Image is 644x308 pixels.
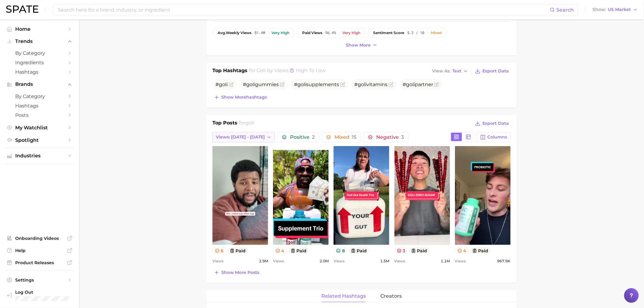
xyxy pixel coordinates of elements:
[497,257,511,265] span: 967.9k
[273,257,284,265] span: Views
[259,257,268,265] span: 2.9m
[403,82,433,87] span: # partner
[334,257,345,265] span: Views
[15,93,64,99] span: by Category
[368,28,447,38] button: sentiment score5.2 / 10Mixed
[297,82,306,87] span: goli
[5,101,74,110] a: Hashtags
[15,248,64,253] span: Help
[354,82,387,87] span: # vitamins
[380,293,402,299] span: creators
[221,95,267,100] span: Show more hashtags
[5,37,74,46] button: Trends
[15,26,64,32] span: Home
[346,43,371,48] span: Show more
[239,119,254,128] h2: for
[215,82,228,87] span: #
[243,82,279,87] span: # gummies
[325,31,336,35] span: 96.4%
[321,293,366,299] span: related hashtags
[407,31,424,35] span: 5.2 / 10
[334,247,347,254] button: 8
[5,92,74,101] a: by Category
[229,82,234,87] button: Flag as miscategorized or irrelevant
[246,120,254,126] span: goli
[15,60,64,65] span: Ingredients
[212,268,261,277] button: Show more posts
[257,68,266,73] span: goli
[15,103,64,109] span: Hashtags
[348,247,369,254] button: paid
[352,134,356,140] span: 15
[254,31,265,35] span: 51.4m
[5,110,74,120] a: Posts
[15,260,64,265] span: Product Releases
[608,8,631,11] span: US Market
[15,39,64,44] span: Trends
[5,24,74,34] a: Home
[5,67,74,77] a: Hashtags
[434,82,439,87] button: Flag as miscategorized or irrelevant
[15,277,64,283] span: Settings
[212,67,247,75] h1: Top Hashtags
[5,275,74,285] a: Settings
[218,31,251,35] span: weekly views
[394,257,405,265] span: Views
[320,257,329,265] span: 2.0m
[216,135,265,140] span: Views: [DATE] - [DATE]
[406,82,415,87] span: goli
[212,132,275,142] button: Views: [DATE] - [DATE]
[271,31,289,35] div: Very high
[5,234,74,243] a: Onboarding Videos
[5,258,74,267] a: Product Releases
[15,82,64,87] span: Brands
[249,67,326,75] h2: for by Views
[474,67,511,75] button: Export Data
[294,82,339,87] span: # supplements
[455,257,466,265] span: Views
[212,119,237,128] h1: Top Posts
[340,82,345,87] button: Flag as miscategorized or irrelevant
[280,82,285,87] button: Flag as miscategorized or irrelevant
[288,247,309,254] button: paid
[15,137,64,143] span: Spotlight
[5,80,74,89] button: Brands
[488,135,507,140] span: Columns
[219,82,228,87] span: goli
[212,28,295,38] button: avg.weekly views51.4mVery high
[342,31,360,35] div: Very high
[380,257,390,265] span: 1.5m
[441,257,450,265] span: 1.1m
[477,132,511,142] button: Columns
[296,68,326,73] span: high to low
[389,82,394,87] button: Flag as miscategorized or irrelevant
[431,31,442,35] div: Mixed
[452,69,461,73] span: Text
[302,31,322,35] span: paid views
[5,48,74,58] a: by Category
[15,236,64,241] span: Onboarding Videos
[212,247,226,254] button: 6
[344,41,379,49] button: Show more
[482,121,509,126] span: Export Data
[5,135,74,145] a: Spotlight
[5,58,74,67] a: Ingredients
[482,68,509,74] span: Export Data
[474,119,511,128] button: Export Data
[290,135,315,140] span: Positive
[273,247,287,254] button: 4
[431,67,470,75] button: View AsText
[593,8,606,11] span: Show
[6,5,38,13] img: SPATE
[373,31,404,35] span: sentiment score
[455,247,469,254] button: 4
[297,28,366,38] button: paid views96.4%Very high
[15,112,64,118] span: Posts
[358,82,366,87] span: goli
[470,247,491,254] button: paid
[432,69,450,73] span: View As
[394,247,408,254] button: 3
[218,30,226,35] abbr: average
[5,246,74,255] a: Help
[334,135,356,140] span: Mixed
